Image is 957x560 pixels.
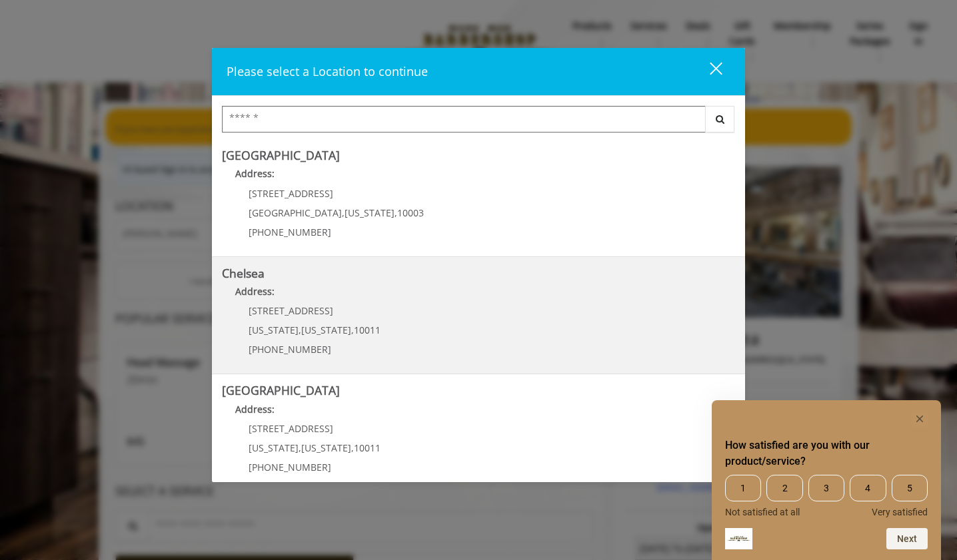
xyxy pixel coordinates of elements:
span: [US_STATE] [249,324,299,336]
b: Chelsea [222,265,265,281]
div: How satisfied are you with our product/service? Select an option from 1 to 5, with 1 being Not sa... [725,411,928,549]
div: How satisfied are you with our product/service? Select an option from 1 to 5, with 1 being Not sa... [725,475,928,517]
span: , [299,441,301,454]
span: [STREET_ADDRESS] [249,304,333,317]
span: , [299,324,301,336]
div: close dialog [694,61,721,81]
b: Address: [235,285,275,298]
span: 2 [766,475,802,501]
span: [US_STATE] [345,206,395,219]
b: Address: [235,403,275,416]
i: Search button [712,115,728,124]
h2: How satisfied are you with our product/service? Select an option from 1 to 5, with 1 being Not sa... [725,437,928,469]
span: [US_STATE] [301,324,351,336]
span: , [395,206,397,219]
span: [GEOGRAPHIC_DATA] [249,206,342,219]
button: close dialog [685,58,730,85]
input: Search Center [222,106,706,133]
button: Next question [886,528,928,549]
span: [PHONE_NUMBER] [249,226,331,238]
span: Please select a Location to continue [227,63,428,79]
span: , [342,206,345,219]
span: [US_STATE] [301,441,351,454]
span: [STREET_ADDRESS] [249,187,333,200]
span: [PHONE_NUMBER] [249,461,331,473]
span: 10011 [354,324,381,336]
span: , [351,324,354,336]
span: , [351,441,354,454]
span: 10003 [397,206,424,219]
div: Center Select [222,106,735,139]
b: [GEOGRAPHIC_DATA] [222,147,340,163]
span: 10011 [354,441,381,454]
b: Address: [235,167,275,180]
span: [PHONE_NUMBER] [249,343,331,356]
b: [GEOGRAPHIC_DATA] [222,382,340,398]
span: 5 [892,475,928,501]
button: Hide survey [912,411,928,427]
span: 3 [808,475,844,501]
span: Very satisfied [872,507,928,517]
span: [STREET_ADDRESS] [249,422,333,435]
span: Not satisfied at all [725,507,800,517]
span: 4 [850,475,886,501]
span: [US_STATE] [249,441,299,454]
span: 1 [725,475,761,501]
